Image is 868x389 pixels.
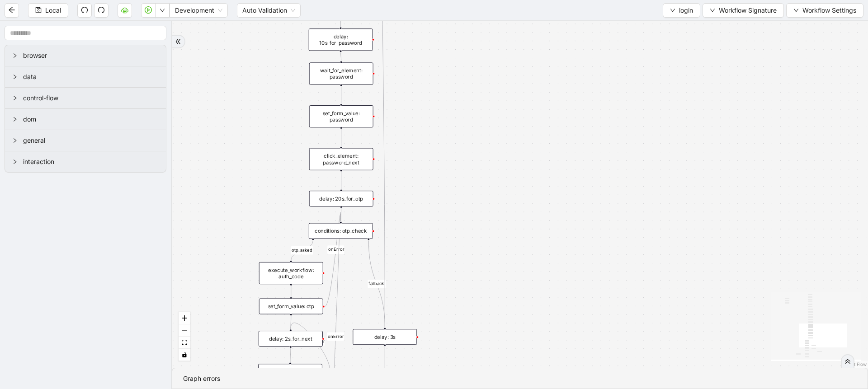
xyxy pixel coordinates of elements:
[309,223,373,239] div: conditions: otp_check
[175,38,181,45] span: double-right
[679,5,693,15] span: login
[35,7,42,13] span: save
[309,28,373,51] div: delay: 10s_for_password
[179,324,190,337] button: zoom out
[23,157,159,167] span: interaction
[242,4,295,17] span: Auto Validation
[309,191,373,206] div: delay: 20s_for_otp
[94,3,108,18] button: redo
[23,136,159,145] span: general
[12,159,18,164] span: right
[719,5,777,15] span: Workflow Signature
[121,6,128,14] span: cloud-server
[309,105,373,127] div: set_form_value: password
[12,74,18,80] span: right
[8,6,15,14] span: arrow-left
[179,312,190,324] button: zoom in
[77,3,92,18] button: undo
[5,45,166,66] div: browser
[259,299,323,314] div: set_form_value: otp
[12,53,18,58] span: right
[5,66,166,87] div: data
[5,109,166,130] div: dom
[368,240,386,327] g: Edge from conditions: otp_check to delay: 3s
[663,3,700,18] button: downlogin
[353,329,417,345] div: delay: 3s
[160,8,165,13] span: down
[670,8,675,13] span: down
[5,88,166,108] div: control-flow
[844,358,851,365] span: double-right
[786,3,863,18] button: downWorkflow Settings
[291,240,313,260] g: Edge from conditions: otp_check to execute_workflow: auth_code
[23,114,159,124] span: dom
[155,3,170,18] button: down
[98,6,105,14] span: redo
[259,331,323,347] div: delay: 2s_for_next
[710,8,715,13] span: down
[5,130,166,151] div: general
[341,52,341,61] g: Edge from delay: 10s_for_password to wait_for_element: password
[258,364,322,386] div: click_element: otp_next
[179,337,190,349] button: fit view
[118,3,132,18] button: cloud-server
[175,4,222,17] span: Development
[179,349,190,361] button: toggle interactivity
[12,138,18,143] span: right
[5,3,19,18] button: arrow-left
[309,148,373,170] div: click_element: password_next
[291,323,330,375] g: Edge from click_element: otp_next to delay: 2s_for_next
[23,51,159,61] span: browser
[12,95,18,101] span: right
[5,151,166,172] div: interaction
[28,3,68,18] button: saveLocal
[843,361,867,367] a: React Flow attribution
[802,5,856,15] span: Workflow Settings
[81,6,88,14] span: undo
[12,117,18,122] span: right
[259,262,323,284] div: execute_workflow: auth_code
[309,62,373,84] div: wait_for_element: password
[23,72,159,82] span: data
[141,3,156,18] button: play-circle
[45,5,61,15] span: Local
[183,374,857,384] div: Graph errors
[145,6,152,14] span: play-circle
[793,8,799,13] span: down
[703,3,784,18] button: downWorkflow Signature
[23,93,159,103] span: control-flow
